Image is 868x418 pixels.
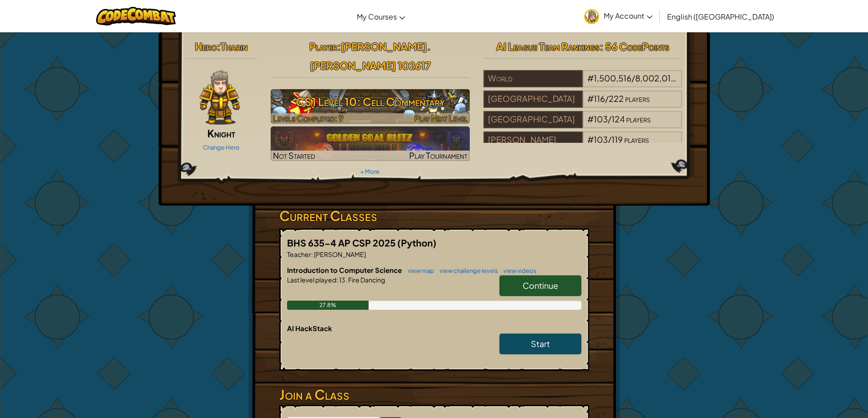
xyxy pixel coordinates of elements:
[594,114,608,124] span: 103
[338,276,347,284] span: 13.
[531,338,550,349] span: Start
[594,93,605,104] span: 116
[271,89,470,124] img: CS1 Level 10: Cell Commentary
[414,113,467,123] span: Play Next Level
[663,4,779,29] a: English ([GEOGRAPHIC_DATA])
[287,266,403,274] span: Introduction to Computer Science
[667,12,774,21] span: English ([GEOGRAPHIC_DATA])
[310,40,431,72] span: [PERSON_NAME].[PERSON_NAME] 102617
[483,70,583,87] div: World
[309,40,337,53] span: Player
[352,4,410,29] a: My Courses
[600,40,669,53] span: : 56 CodePoints
[611,134,623,145] span: 119
[287,324,332,332] span: AI HackStack
[287,250,311,258] span: Teacher
[483,99,683,110] a: [GEOGRAPHIC_DATA]#116/222players
[580,2,657,30] a: My Account
[200,70,240,125] img: knight-pose.png
[496,40,600,53] span: AI League Team Rankings
[207,127,235,140] span: Knight
[287,301,369,310] div: 27.8%
[611,114,625,124] span: 124
[587,73,594,83] span: #
[409,150,467,161] span: Play Tournament
[605,93,609,104] span: /
[313,250,366,258] span: [PERSON_NAME]
[271,89,470,124] a: Play Next Level
[217,40,221,53] span: :
[435,267,498,274] a: view challenge levels
[587,114,594,124] span: #
[287,237,397,248] span: BHS 635-4 AP CSP 2025
[624,134,649,145] span: players
[483,120,683,130] a: [GEOGRAPHIC_DATA]#103/124players
[625,93,650,104] span: players
[483,111,583,128] div: [GEOGRAPHIC_DATA]
[608,134,611,145] span: /
[279,384,589,405] h3: Join a Class
[584,9,599,24] img: avatar
[271,126,470,161] img: Golden Goal
[403,267,434,274] a: view map
[311,250,313,258] span: :
[96,7,176,25] img: CodeCombat logo
[271,126,470,161] a: Not StartedPlay Tournament
[483,91,583,108] div: [GEOGRAPHIC_DATA]
[635,73,676,83] span: 8,002,011
[273,113,344,123] span: Levels Completed: 9
[608,114,611,124] span: /
[360,168,380,175] a: + More
[483,131,583,149] div: [PERSON_NAME]
[594,73,632,83] span: 1,500,516
[279,206,589,226] h3: Current Classes
[594,134,608,145] span: 103
[626,114,651,124] span: players
[483,79,683,89] a: World#1,500,516/8,002,011players
[609,93,624,104] span: 222
[499,267,537,274] a: view videos
[604,11,652,20] span: My Account
[273,150,315,161] span: Not Started
[195,40,217,53] span: Hero
[632,73,635,83] span: /
[499,333,581,354] a: Start
[587,93,594,104] span: #
[397,237,437,248] span: (Python)
[337,40,341,53] span: :
[287,276,336,284] span: Last level played
[271,91,470,112] h3: CS1 Level 10: Cell Commentary
[336,276,338,284] span: :
[483,140,683,151] a: [PERSON_NAME]#103/119players
[523,280,558,291] span: Continue
[347,276,385,284] span: Fire Dancing
[587,134,594,145] span: #
[203,144,240,151] a: Change Hero
[221,40,247,53] span: Tharin
[357,12,397,21] span: My Courses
